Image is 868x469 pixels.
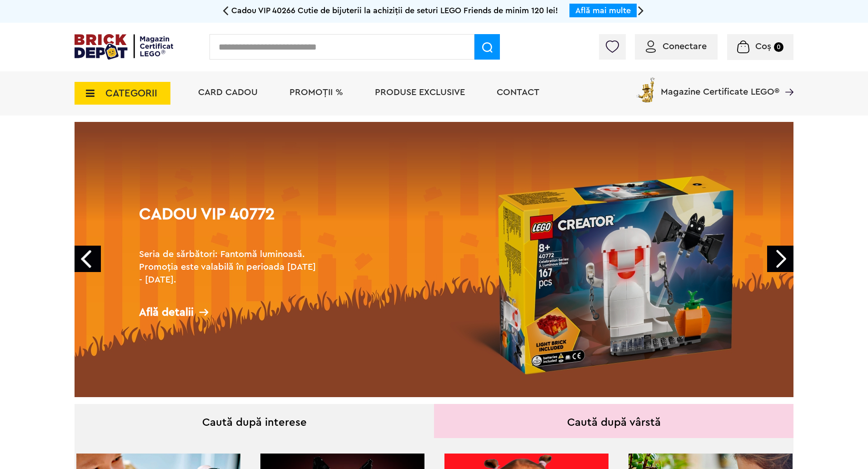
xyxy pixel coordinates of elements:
a: Prev [75,246,101,272]
div: Află detalii [139,307,321,318]
span: Cadou VIP 40266 Cutie de bijuterii la achiziții de seturi LEGO Friends de minim 120 lei! [231,6,558,15]
small: 0 [774,42,783,52]
a: Magazine Certificate LEGO® [779,76,793,85]
a: Află mai multe [575,6,631,15]
a: PROMOȚII % [289,88,343,97]
div: Caută după vârstă [434,404,793,438]
div: Caută după interese [75,404,434,438]
h1: Cadou VIP 40772 [139,206,321,239]
span: Coș [755,42,771,51]
h2: Seria de sărbători: Fantomă luminoasă. Promoția este valabilă în perioada [DATE] - [DATE]. [139,248,321,286]
a: Conectare [646,42,707,51]
a: Produse exclusive [375,88,465,97]
a: Contact [497,88,539,97]
a: Next [767,246,793,272]
span: Conectare [663,42,707,51]
span: Magazine Certificate LEGO® [661,76,779,96]
a: Card Cadou [198,88,258,97]
span: CATEGORII [105,88,157,98]
a: Cadou VIP 40772Seria de sărbători: Fantomă luminoasă. Promoția este valabilă în perioada [DATE] -... [75,122,793,397]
